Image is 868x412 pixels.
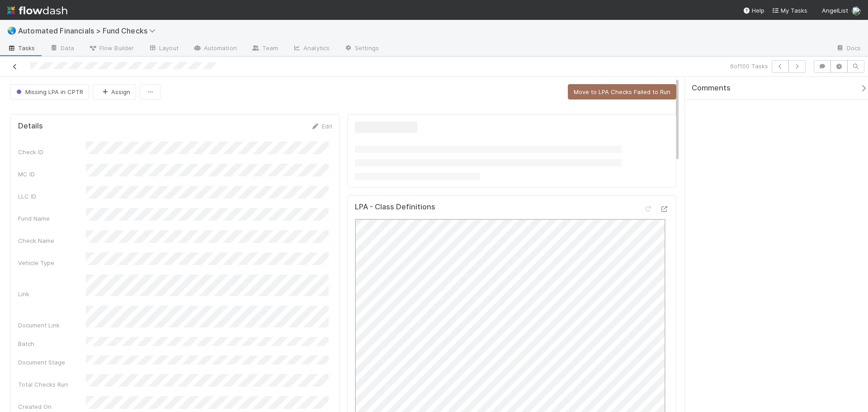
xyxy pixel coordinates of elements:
[18,339,86,348] div: Batch
[93,84,136,99] button: Assign
[568,84,676,99] button: Move to LPA Checks Failed to Run
[18,236,86,245] div: Check Name
[18,321,86,330] div: Document Link
[14,88,83,95] span: Missing LPA in CPTR
[822,7,848,14] span: AngelList
[285,42,337,56] a: Analytics
[7,3,67,18] img: logo-inverted-e16ddd16eac7371096b0.svg
[730,62,768,71] span: 6 of 100 Tasks
[244,42,285,56] a: Team
[10,84,89,99] button: Missing LPA in CPTR
[772,6,807,15] a: My Tasks
[311,123,332,130] a: Edit
[18,122,43,131] h5: Details
[42,42,81,56] a: Data
[186,42,244,56] a: Automation
[337,42,386,56] a: Settings
[355,203,435,212] h5: LPA - Class Definitions
[852,6,861,15] img: avatar_574f8970-b283-40ff-a3d7-26909d9947cc.png
[7,43,35,52] span: Tasks
[18,147,86,156] div: Check ID
[18,26,160,35] span: Automated Financials > Fund Checks
[18,170,86,179] div: MC ID
[18,358,86,367] div: Document Stage
[743,6,764,15] div: Help
[141,42,186,56] a: Layout
[81,42,141,56] a: Flow Builder
[18,214,86,223] div: Fund Name
[18,258,86,267] div: Vehicle Type
[692,84,731,93] span: Comments
[18,380,86,389] div: Total Checks Run
[18,289,86,298] div: Link
[829,42,868,56] a: Docs
[18,402,86,411] div: Created On
[7,27,16,34] span: 🌏
[89,43,134,52] span: Flow Builder
[18,192,86,201] div: LLC ID
[772,7,807,14] span: My Tasks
